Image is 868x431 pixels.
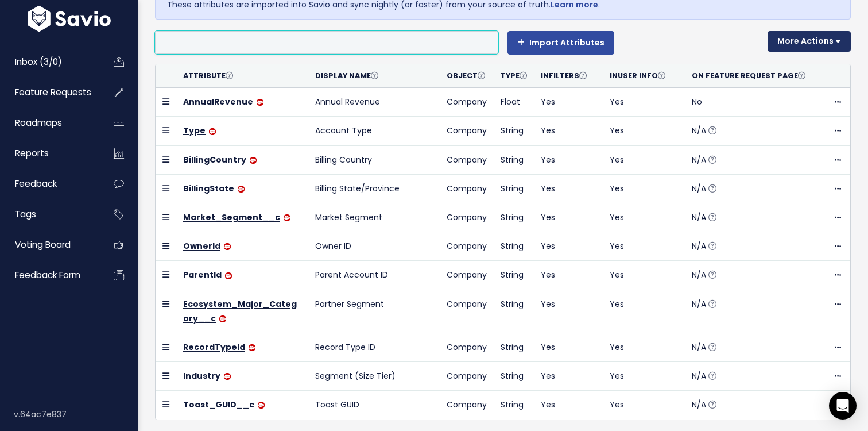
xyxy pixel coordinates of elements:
[494,232,534,261] td: String
[685,290,816,333] td: N/A
[249,344,255,351] img: salesforce-icon.deb8f6f1a988.png
[183,399,254,410] a: Toast_GUID__c
[603,290,685,333] td: Yes
[603,145,685,174] td: Yes
[183,154,246,166] a: BillingCountry
[14,399,138,429] div: v.64ac7e837
[308,145,440,174] td: Billing Country
[440,88,494,117] td: Company
[494,391,534,420] td: String
[534,333,603,361] td: Yes
[183,341,245,353] a: RecordTypeId
[308,232,440,261] td: Owner ID
[494,362,534,391] td: String
[183,211,280,223] a: Market_Segment__c
[494,203,534,232] td: String
[225,272,232,279] img: salesforce-icon.deb8f6f1a988.png
[440,290,494,333] td: Company
[440,117,494,145] td: Company
[183,125,206,136] a: Type
[15,269,80,281] span: Feedback form
[685,261,816,290] td: N/A
[494,261,534,290] td: String
[501,71,527,80] span: Type
[258,402,265,409] img: salesforce-icon.deb8f6f1a988.png
[603,64,685,88] th: In
[308,117,440,145] td: Account Type
[603,391,685,420] td: Yes
[440,174,494,203] td: Company
[308,174,440,203] td: Billing State/Province
[685,145,816,174] td: N/A
[183,370,220,382] a: Industry
[183,298,297,324] a: Ecosystem_Major_Category__c
[250,157,257,164] img: salesforce-icon.deb8f6f1a988.png
[603,88,685,117] td: Yes
[534,64,603,88] th: In
[685,391,816,420] td: N/A
[15,56,62,68] span: Inbox (3/0)
[494,117,534,145] td: String
[308,333,440,361] td: Record Type ID
[224,373,231,380] img: salesforce-icon.deb8f6f1a988.png
[308,261,440,290] td: Parent Account ID
[494,88,534,117] td: Float
[603,362,685,391] td: Yes
[15,178,57,190] span: Feedback
[308,88,440,117] td: Annual Revenue
[494,290,534,333] td: String
[15,86,91,98] span: Feature Requests
[829,392,857,420] div: Open Intercom Messenger
[603,232,685,261] td: Yes
[534,117,603,145] td: Yes
[494,145,534,174] td: String
[15,238,71,251] span: Voting Board
[3,110,95,136] a: Roadmaps
[3,49,95,75] a: Inbox (3/0)
[603,333,685,361] td: Yes
[494,333,534,361] td: String
[183,96,253,107] a: AnnualRevenue
[685,203,816,232] td: N/A
[534,290,603,333] td: Yes
[534,203,603,232] td: Yes
[685,232,816,261] td: N/A
[183,240,220,252] a: OwnerId
[440,391,494,420] td: Company
[3,262,95,288] a: Feedback form
[176,64,308,88] th: Attribute
[15,208,36,220] span: Tags
[603,203,685,232] td: Yes
[257,99,263,106] img: salesforce-icon.deb8f6f1a988.png
[534,362,603,391] td: Yes
[308,391,440,420] td: Toast GUID
[685,333,816,361] td: N/A
[440,145,494,174] td: Company
[440,261,494,290] td: Company
[534,391,603,420] td: Yes
[440,333,494,361] td: Company
[534,232,603,261] td: Yes
[494,174,534,203] td: String
[308,203,440,232] td: Market Segment
[3,232,95,258] a: Voting Board
[447,71,485,80] span: Object
[183,269,222,280] a: ParentId
[685,64,816,88] th: On Feature Request Page
[238,186,245,193] img: salesforce-icon.deb8f6f1a988.png
[618,71,665,80] span: User Info
[507,31,614,54] button: Import Attributes
[3,201,95,228] a: Tags
[183,183,234,194] a: BillingState
[603,174,685,203] td: Yes
[15,147,49,159] span: Reports
[3,171,95,197] a: Feedback
[219,315,226,322] img: salesforce-icon.deb8f6f1a988.png
[440,362,494,391] td: Company
[440,232,494,261] td: Company
[284,214,290,221] img: salesforce-icon.deb8f6f1a988.png
[3,140,95,167] a: Reports
[534,145,603,174] td: Yes
[768,31,851,52] button: More Actions
[15,117,62,129] span: Roadmaps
